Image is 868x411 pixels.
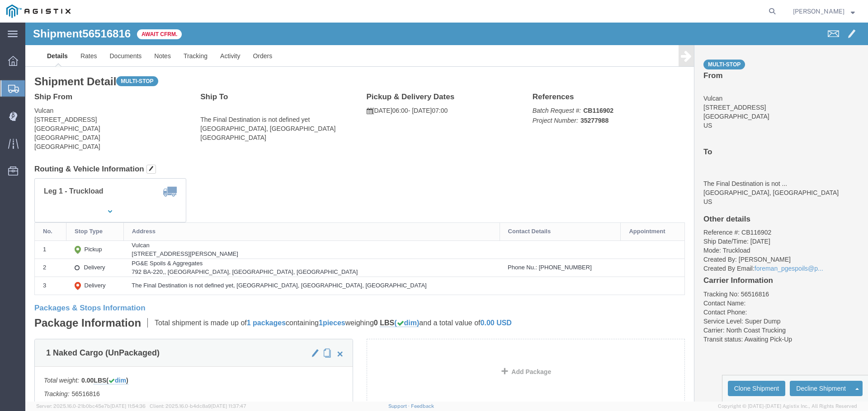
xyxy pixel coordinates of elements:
button: [PERSON_NAME] [793,6,855,17]
a: Feedback [411,403,434,409]
span: Server: 2025.16.0-21b0bc45e7b [36,403,146,409]
span: Lorretta Ayala [793,6,844,16]
a: Support [388,403,411,409]
span: [DATE] 11:37:47 [211,403,246,409]
span: [DATE] 11:54:36 [110,403,146,409]
img: logo [6,5,71,18]
span: Client: 2025.16.0-b4dc8a9 [150,403,246,409]
iframe: FS Legacy Container [25,23,868,402]
span: Copyright © [DATE]-[DATE] Agistix Inc., All Rights Reserved [718,402,857,410]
